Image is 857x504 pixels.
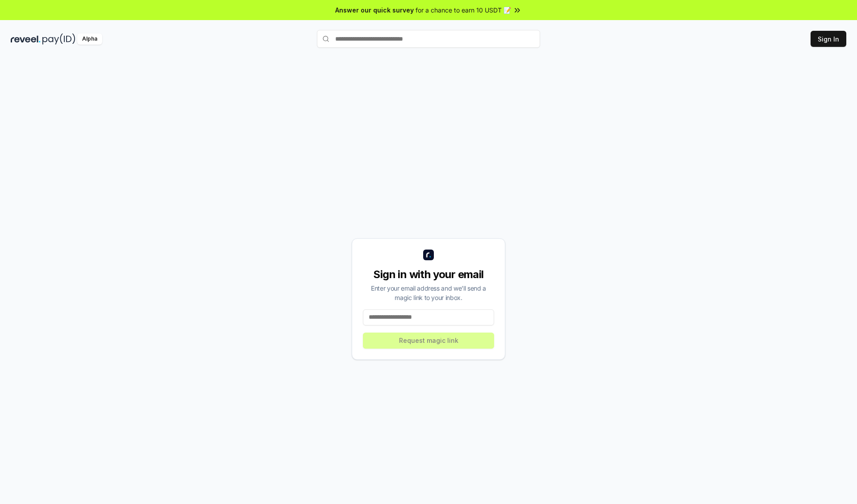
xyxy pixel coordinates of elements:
div: Sign in with your email [363,267,494,282]
span: for a chance to earn 10 USDT 📝 [416,5,511,15]
span: Answer our quick survey [335,5,414,15]
button: Sign In [811,31,846,47]
div: Enter your email address and we’ll send a magic link to your inbox. [363,283,494,302]
img: logo_small [423,250,434,260]
img: reveel_dark [11,33,41,45]
div: Alpha [77,33,102,45]
img: pay_id [42,33,75,45]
